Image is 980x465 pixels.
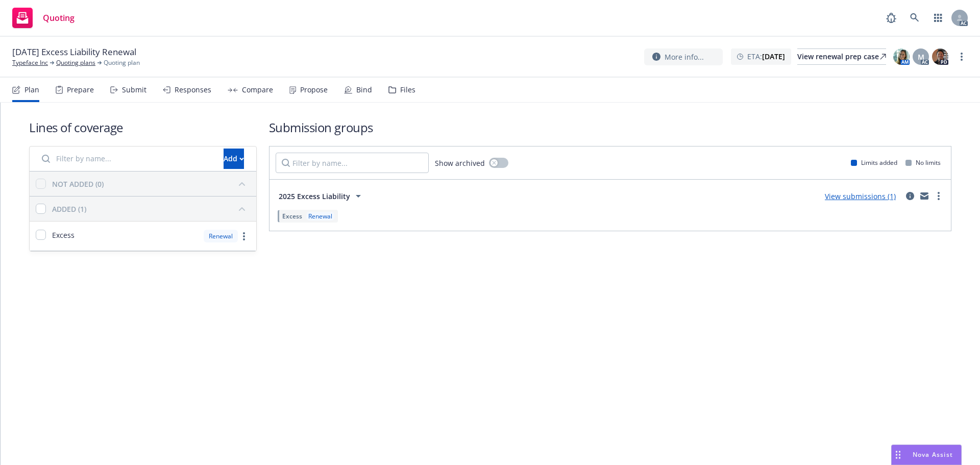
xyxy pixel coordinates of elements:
[52,176,250,192] button: NOT ADDED (0)
[851,158,897,167] div: Limits added
[238,230,250,242] a: more
[67,86,94,94] div: Prepare
[904,190,916,202] a: circleInformation
[893,48,910,65] img: photo
[56,58,95,67] a: Quoting plans
[300,86,328,94] div: Propose
[204,230,238,242] div: Renewal
[24,86,39,94] div: Plan
[122,86,146,94] div: Submit
[306,212,334,221] div: Renewal
[892,445,904,464] div: Drag to move
[8,4,79,32] a: Quoting
[825,191,896,201] a: View submissions (1)
[104,58,140,67] span: Quoting plan
[52,179,104,189] div: NOT ADDED (0)
[955,51,968,63] a: more
[918,52,924,62] span: M
[12,58,48,67] a: Typeface Inc
[52,204,86,214] div: ADDED (1)
[665,52,704,62] span: More info...
[242,86,273,94] div: Compare
[276,186,367,206] button: 2025 Excess Liability
[932,48,948,65] img: photo
[29,119,257,136] h1: Lines of coverage
[279,191,350,202] span: 2025 Excess Liability
[913,450,953,459] span: Nova Assist
[918,190,930,202] a: mail
[12,46,136,58] span: [DATE] Excess Liability Renewal
[175,86,211,94] div: Responses
[356,86,372,94] div: Bind
[762,52,785,61] strong: [DATE]
[904,8,925,28] a: Search
[891,445,962,465] button: Nova Assist
[224,149,244,168] div: Add
[933,190,945,202] a: more
[644,48,723,65] button: More info...
[881,8,901,28] a: Report a Bug
[52,230,75,240] span: Excess
[43,14,75,22] span: Quoting
[905,158,941,167] div: No limits
[747,51,785,62] span: ETA :
[400,86,415,94] div: Files
[269,119,951,136] h1: Submission groups
[928,8,948,28] a: Switch app
[52,201,250,217] button: ADDED (1)
[276,153,429,173] input: Filter by name...
[282,212,302,221] span: Excess
[36,149,217,169] input: Filter by name...
[224,149,244,169] button: Add
[797,48,886,65] a: View renewal prep case
[435,158,485,168] span: Show archived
